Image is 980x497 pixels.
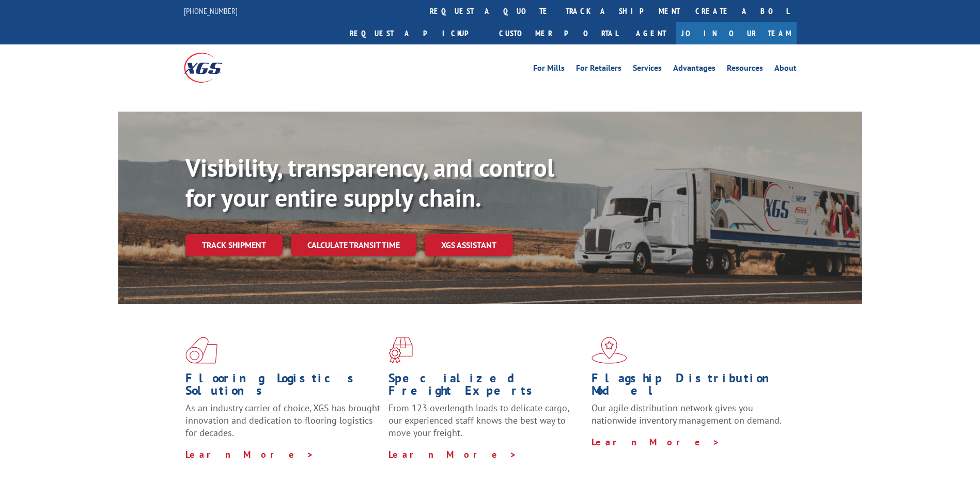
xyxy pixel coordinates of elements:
a: [PHONE_NUMBER] [184,6,238,16]
a: About [774,64,797,75]
img: xgs-icon-flagship-distribution-model-red [592,337,627,364]
p: From 123 overlength loads to delicate cargo, our experienced staff knows the best way to move you... [388,402,584,448]
a: For Retailers [576,64,621,75]
a: Advantages [673,64,715,75]
a: Resources [727,64,763,75]
a: Learn More > [185,448,314,460]
a: Agent [626,22,676,44]
span: As an industry carrier of choice, XGS has brought innovation and dedication to flooring logistics... [185,402,380,439]
a: Request a pickup [342,22,491,44]
a: Services [633,64,662,75]
a: Learn More > [592,436,720,448]
a: Join Our Team [676,22,797,44]
a: XGS ASSISTANT [425,234,513,256]
a: Learn More > [388,448,517,460]
img: xgs-icon-focused-on-flooring-red [388,337,413,364]
a: Customer Portal [491,22,626,44]
h1: Flooring Logistics Solutions [185,372,381,402]
a: Track shipment [185,234,283,256]
h1: Flagship Distribution Model [592,372,787,402]
img: xgs-icon-total-supply-chain-intelligence-red [185,337,217,364]
h1: Specialized Freight Experts [388,372,584,402]
b: Visibility, transparency, and control for your entire supply chain. [185,151,554,213]
a: Calculate transit time [291,234,416,256]
a: For Mills [533,64,565,75]
span: Our agile distribution network gives you nationwide inventory management on demand. [592,402,782,426]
